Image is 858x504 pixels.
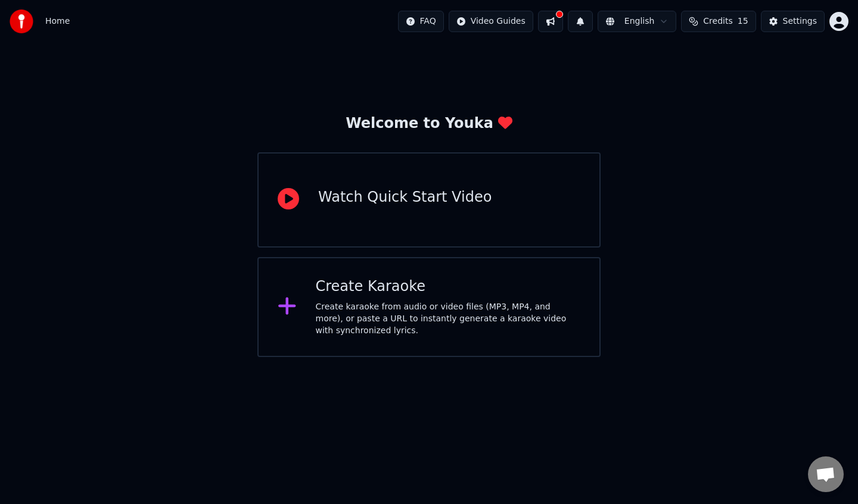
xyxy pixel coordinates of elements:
span: Home [45,15,70,27]
nav: breadcrumb [45,15,70,27]
div: Open chat [808,456,844,492]
div: Create karaoke from audio or video files (MP3, MP4, and more), or paste a URL to instantly genera... [316,301,581,337]
button: FAQ [398,11,444,32]
div: Create Karaoke [316,277,581,296]
button: Settings [761,11,825,32]
span: 15 [738,15,748,27]
div: Welcome to Youka [346,114,512,133]
button: Credits15 [681,11,756,32]
span: Credits [703,15,732,27]
div: Watch Quick Start Video [318,188,492,207]
div: Settings [783,15,817,27]
button: Video Guides [449,11,533,32]
img: youka [10,10,33,33]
